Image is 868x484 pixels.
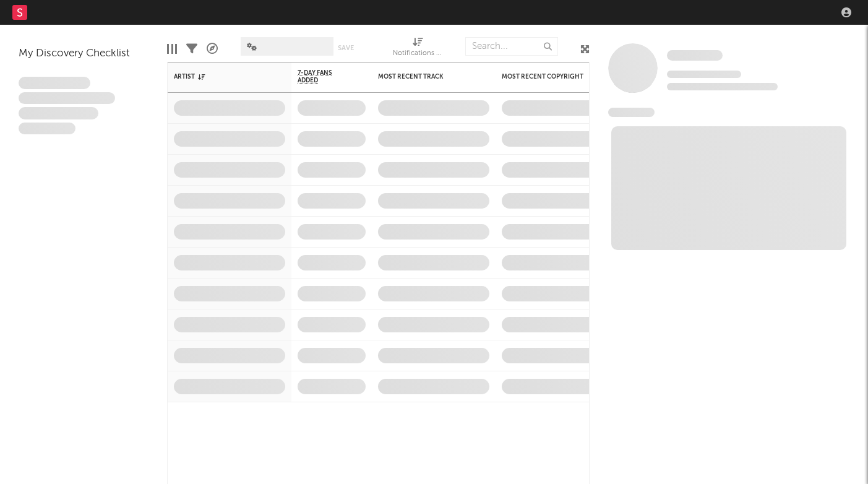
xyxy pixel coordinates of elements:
[19,77,90,89] span: Lorem ipsum dolor
[393,46,442,61] div: Notifications (Artist)
[393,31,442,67] div: Notifications (Artist)
[186,31,197,67] div: Filters
[207,31,218,67] div: A&R Pipeline
[19,46,148,61] div: My Discovery Checklist
[167,31,177,67] div: Edit Columns
[338,45,354,51] button: Save
[667,83,778,90] span: 0 fans last week
[19,107,98,119] span: Praesent ac interdum
[465,37,558,56] input: Search...
[298,69,347,84] span: 7-Day Fans Added
[502,73,595,80] div: Most Recent Copyright
[667,50,723,62] a: Some Artist
[378,73,471,80] div: Most Recent Track
[174,73,267,80] div: Artist
[19,123,75,135] span: Aliquam viverra
[19,92,115,105] span: Integer aliquet in purus et
[608,108,655,117] span: News Feed
[667,71,741,78] span: Tracking Since: [DATE]
[667,50,723,61] span: Some Artist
